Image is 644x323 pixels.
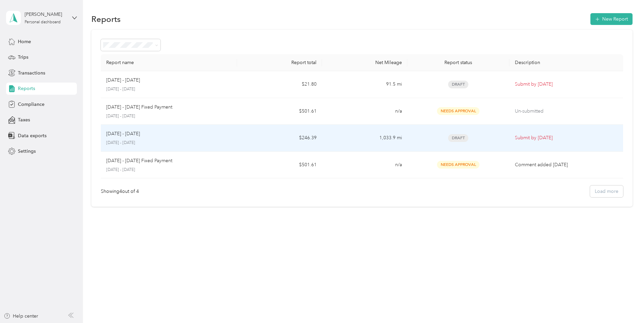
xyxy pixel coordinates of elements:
span: Needs Approval [437,107,479,115]
td: n/a [322,98,407,125]
p: Submit by [DATE] [515,81,618,88]
span: Reports [18,85,35,92]
span: Draft [448,81,468,88]
td: 91.5 mi [322,71,407,98]
span: Needs Approval [437,161,479,169]
p: [DATE] - [DATE] [106,86,232,92]
p: [DATE] - [DATE] [106,113,232,119]
span: Taxes [18,116,30,123]
span: Transactions [18,69,45,77]
th: Report total [237,54,322,71]
p: [DATE] - [DATE] [106,140,232,146]
th: Description [509,54,623,71]
button: New Report [590,13,633,25]
iframe: Everlance-gr Chat Button Frame [606,285,644,323]
p: [DATE] - [DATE] Fixed Payment [106,104,172,111]
span: Compliance [18,101,45,108]
td: $246.39 [237,125,322,152]
span: Home [18,38,31,45]
td: $501.61 [237,98,322,125]
p: [DATE] - [DATE] [106,77,140,84]
p: [DATE] - [DATE] Fixed Payment [106,157,172,165]
p: [DATE] - [DATE] [106,167,232,173]
th: Net Mileage [322,54,407,71]
h1: Reports [91,16,121,23]
span: Trips [18,54,28,61]
td: 1,033.9 mi [322,125,407,152]
div: Personal dashboard [25,20,61,24]
p: Un-submitted [515,108,618,115]
div: Showing 4 out of 4 [101,188,139,195]
td: $501.61 [237,152,322,179]
p: Comment added [DATE] [515,161,618,169]
button: Help center [4,313,38,320]
p: Submit by [DATE] [515,134,618,142]
span: Data exports [18,132,47,139]
td: $21.80 [237,71,322,98]
th: Report name [101,54,237,71]
span: Settings [18,148,36,155]
span: Draft [448,134,468,142]
p: [DATE] - [DATE] [106,130,140,138]
div: [PERSON_NAME] [25,11,67,18]
div: Report status [413,60,504,65]
td: n/a [322,152,407,179]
